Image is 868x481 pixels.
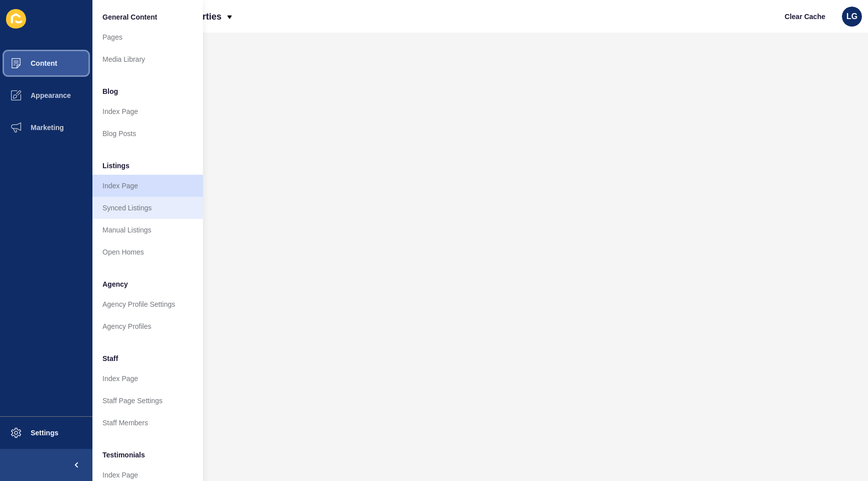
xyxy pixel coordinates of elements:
[102,279,128,289] span: Agency
[92,48,203,70] a: Media Library
[776,7,834,27] button: Clear Cache
[92,175,203,197] a: Index Page
[102,161,130,171] span: Listings
[92,412,203,434] a: Staff Members
[92,241,203,263] a: Open Homes
[92,315,203,337] a: Agency Profiles
[92,219,203,241] a: Manual Listings
[92,100,203,123] a: Index Page
[92,26,203,48] a: Pages
[102,450,145,460] span: Testimonials
[102,12,157,22] span: General Content
[92,293,203,315] a: Agency Profile Settings
[846,12,857,22] span: LG
[92,123,203,145] a: Blog Posts
[92,197,203,219] a: Synced Listings
[92,368,203,390] a: Index Page
[92,390,203,412] a: Staff Page Settings
[102,353,118,364] span: Staff
[785,12,825,22] span: Clear Cache
[102,86,118,96] span: Blog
